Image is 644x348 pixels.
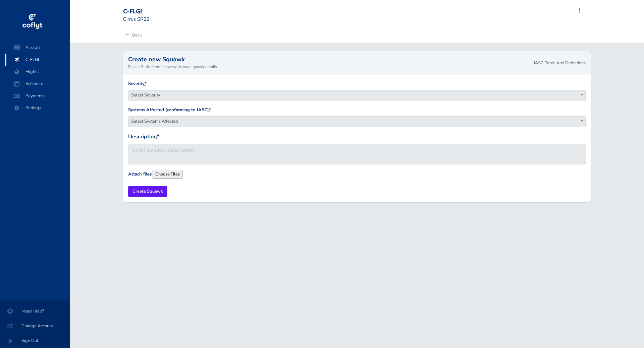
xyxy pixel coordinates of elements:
[21,12,43,32] img: coflyt logo
[209,107,211,113] abbr: required
[12,78,63,90] span: Schedule
[123,16,150,22] small: Cirrus SR22
[8,335,62,347] span: Sign Out
[128,90,586,101] span: Select Severity
[12,90,63,102] span: Payments
[128,171,152,178] label: Attach files
[123,8,171,15] div: C-FLGI
[8,305,62,317] span: Need Help?
[128,90,586,100] span: Select Severity
[8,320,62,332] span: Change Account
[12,42,63,54] span: Aircraft
[128,117,586,126] span: Select Systems Affected
[157,133,159,140] abbr: required
[128,116,586,127] span: Select Systems Affected
[128,107,211,114] label: Systems Affected (conforming to JASC)
[12,54,63,66] span: C-FLGI
[128,56,534,62] h2: Create new Squawk
[145,81,147,87] abbr: required
[128,80,147,87] label: Severity
[534,60,586,66] a: JASC Table And Definitions
[12,102,63,114] span: Settings
[123,28,142,43] a: Back
[128,133,159,141] label: Description
[128,64,534,70] small: Please fill the form below with your squawk details
[12,66,63,78] span: Flights
[128,186,167,197] input: Create Squawk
